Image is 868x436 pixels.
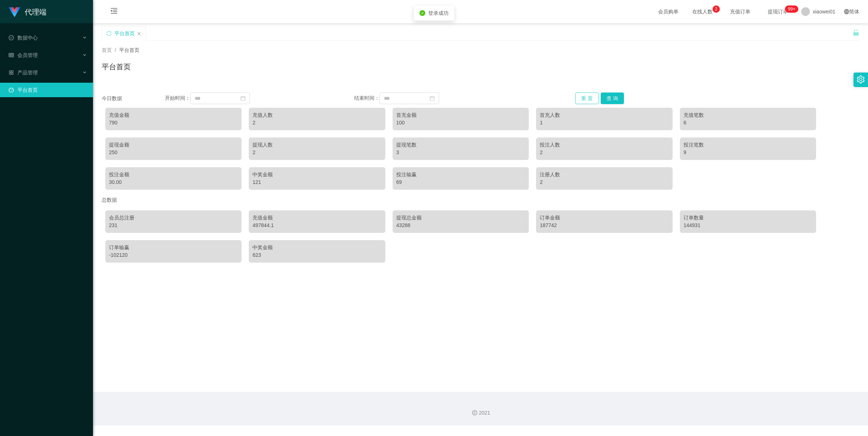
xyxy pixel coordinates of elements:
div: 注册人数 [540,171,669,178]
span: 首页 [102,47,112,53]
p: 2 [715,5,717,13]
div: 充值金额 [109,111,238,119]
div: 平台首页 [114,26,135,40]
i: 图标: setting [857,75,865,83]
div: 首充金额 [396,111,525,119]
div: 会员总注册 [109,214,238,222]
span: 产品管理 [9,70,38,75]
a: 代理端 [9,9,46,15]
div: 2 [540,178,669,186]
i: icon: check-circle [419,10,425,16]
h1: 平台首页 [102,61,131,72]
div: 790 [109,119,238,127]
div: 69 [396,178,525,186]
span: 开始时间： [165,95,190,101]
div: 121 [252,178,381,186]
span: 平台首页 [119,47,139,53]
span: 登录成功 [428,10,449,16]
sup: 1112 [785,5,798,13]
div: 首充人数 [540,111,669,119]
span: 结束时间： [354,95,380,101]
div: 订单输赢 [109,244,238,251]
div: 43288 [396,222,525,229]
div: 提现金额 [109,141,238,149]
div: 144931 [684,222,812,229]
i: 图标: menu-fold [102,0,126,24]
i: 图标: unlock [853,29,859,36]
span: 充值订单 [726,9,754,14]
button: 查 询 [601,92,624,104]
div: 623 [252,251,381,259]
div: 中奖金额 [252,244,381,251]
i: 图标: calendar [430,96,435,101]
div: 今日数据 [102,95,165,102]
i: 图标: table [9,53,14,58]
i: 图标: sync [106,31,111,36]
i: 图标: appstore-o [9,70,14,75]
i: 图标: copyright [472,410,477,415]
button: 重 置 [575,92,599,104]
sup: 2 [713,5,720,13]
i: 图标: check-circle-o [9,35,14,40]
div: 充值金额 [252,214,381,222]
div: 中奖金额 [252,171,381,178]
span: 在线人数 [689,9,716,14]
span: / [115,47,116,53]
h1: 代理端 [25,0,46,24]
div: 6 [684,119,812,127]
div: 2 [540,149,669,156]
div: 提现笔数 [396,141,525,149]
div: 497844.1 [252,222,381,229]
div: 投注金额 [109,171,238,178]
div: 充值笔数 [684,111,812,119]
div: 100 [396,119,525,127]
img: logo.9652507e.png [9,7,20,17]
div: 2021 [99,409,862,417]
div: 30.00 [109,178,238,186]
div: 提现总金额 [396,214,525,222]
div: 250 [109,149,238,156]
div: -102120 [109,251,238,259]
div: 187742 [540,222,669,229]
div: 2 [252,119,381,127]
div: 投注输赢 [396,171,525,178]
div: 投注笔数 [684,141,812,149]
i: 图标: close [137,32,141,36]
a: 图标: dashboard平台首页 [9,83,87,97]
div: 提现人数 [252,141,381,149]
i: 图标: global [844,9,849,14]
div: 231 [109,222,238,229]
span: 数据中心 [9,35,38,41]
div: 总数据 [102,193,859,207]
div: 1 [540,119,669,127]
div: 充值人数 [252,111,381,119]
i: 图标: calendar [240,96,246,101]
div: 3 [396,149,525,156]
div: 9 [684,149,812,156]
div: 订单金额 [540,214,669,222]
span: 会员管理 [9,52,38,58]
div: 投注人数 [540,141,669,149]
div: 订单数量 [684,214,812,222]
div: 2 [252,149,381,156]
span: 提现订单 [764,9,792,14]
